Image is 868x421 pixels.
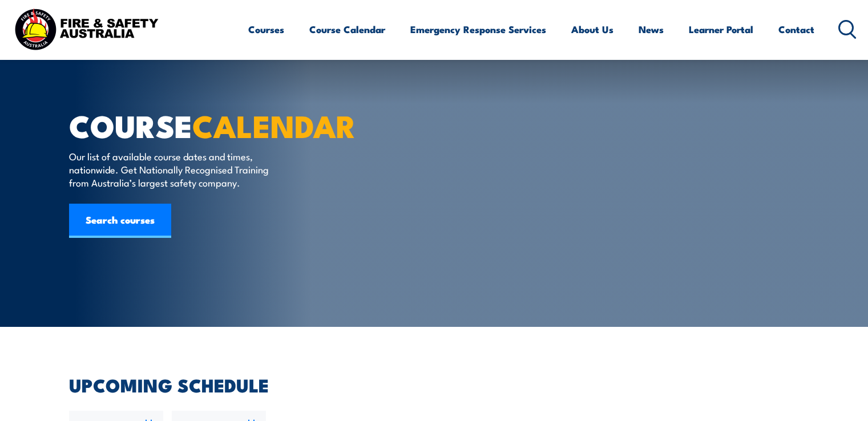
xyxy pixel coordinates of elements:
a: Search courses [69,204,171,238]
h1: COURSE [69,112,351,139]
a: About Us [571,14,613,44]
strong: CALENDAR [192,101,356,148]
a: Learner Portal [689,14,753,44]
p: Our list of available course dates and times, nationwide. Get Nationally Recognised Training from... [69,149,277,189]
h2: UPCOMING SCHEDULE [69,377,800,392]
a: Emergency Response Services [410,14,546,44]
a: Course Calendar [309,14,385,44]
a: Courses [248,14,284,44]
a: Contact [778,14,814,44]
a: News [639,14,664,44]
